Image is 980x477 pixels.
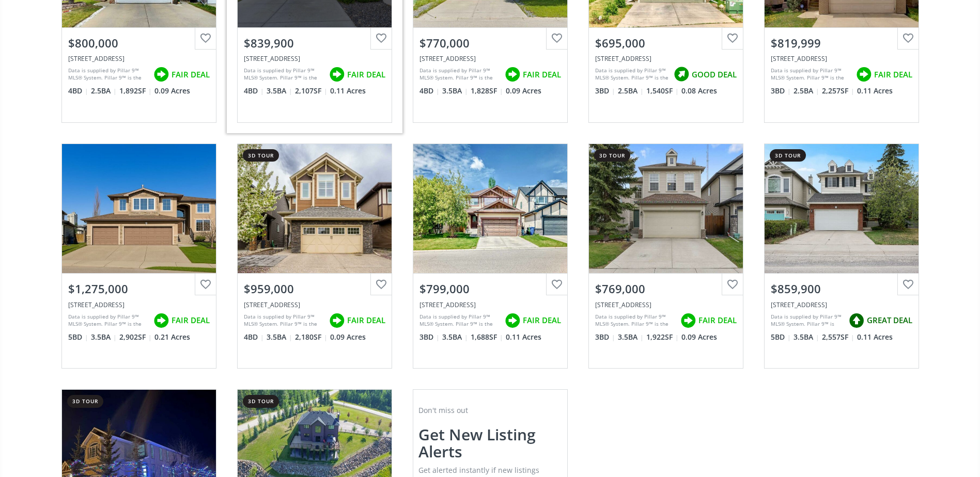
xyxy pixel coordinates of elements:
[646,332,679,342] span: 1,922 SF
[326,310,347,331] img: rating icon
[771,313,844,328] div: Data is supplied by Pillar 9™ MLS® System. Pillar 9™ is the owner of the copyright in its MLS® Sy...
[671,64,692,85] img: rating icon
[330,332,366,342] span: 0.09 Acres
[771,300,912,309] div: 596 Cougar Ridge Drive SW, Calgary, AB T3H5A4
[506,86,541,96] span: 0.09 Acres
[618,332,644,342] span: 3.5 BA
[595,54,737,63] div: 239 Cougar Plateau Way SW, Calgary, AB T3H5S2
[853,64,874,85] img: rating icon
[295,332,328,342] span: 2,180 SF
[326,64,347,85] img: rating icon
[681,86,717,96] span: 0.08 Acres
[244,35,385,51] div: $839,900
[91,332,117,342] span: 3.5 BA
[347,69,385,80] span: FAIR DEAL
[771,54,912,63] div: 112 Cougarstone Manor SW, Calgary, AB T3H 5N4
[418,405,468,415] span: Don't miss out
[618,86,644,96] span: 2.5 BA
[51,133,227,379] a: $1,275,000[STREET_ADDRESS]Data is supplied by Pillar 9™ MLS® System. Pillar 9™ is the owner of th...
[68,86,88,96] span: 4 BD
[874,69,912,80] span: FAIR DEAL
[771,67,851,82] div: Data is supplied by Pillar 9™ MLS® System. Pillar 9™ is the owner of the copyright in its MLS® Sy...
[119,332,152,342] span: 2,902 SF
[771,35,912,51] div: $819,999
[227,133,402,379] a: 3d tour$959,000[STREET_ADDRESS]Data is supplied by Pillar 9™ MLS® System. Pillar 9™ is the owner ...
[68,281,210,297] div: $1,275,000
[244,332,264,342] span: 4 BD
[595,67,668,82] div: Data is supplied by Pillar 9™ MLS® System. Pillar 9™ is the owner of the copyright in its MLS® Sy...
[419,54,561,63] div: 137 Cougarstone Common SW, Calgary, AB T3H 5P6
[471,86,503,96] span: 1,828 SF
[154,332,190,342] span: 0.21 Acres
[794,332,819,342] span: 3.5 BA
[419,86,440,96] span: 4 BD
[68,67,148,82] div: Data is supplied by Pillar 9™ MLS® System. Pillar 9™ is the owner of the copyright in its MLS® Sy...
[857,86,893,96] span: 0.11 Acres
[794,86,819,96] span: 2.5 BA
[595,332,615,342] span: 3 BD
[502,310,523,331] img: rating icon
[867,315,912,326] span: GREAT DEAL
[771,332,791,342] span: 5 BD
[578,133,754,379] a: 3d tour$769,000[STREET_ADDRESS]Data is supplied by Pillar 9™ MLS® System. Pillar 9™ is the owner ...
[419,300,561,309] div: 54 Cougarstone Mews SW, Calgary, AB T3H 5A2
[595,86,615,96] span: 3 BD
[419,313,500,328] div: Data is supplied by Pillar 9™ MLS® System. Pillar 9™ is the owner of the copyright in its MLS® Sy...
[506,332,541,342] span: 0.11 Acres
[68,35,210,51] div: $800,000
[846,310,867,331] img: rating icon
[678,310,698,331] img: rating icon
[419,35,561,51] div: $770,000
[471,332,503,342] span: 1,688 SF
[347,315,385,326] span: FAIR DEAL
[681,332,717,342] span: 0.09 Acres
[754,133,929,379] a: 3d tour$859,900[STREET_ADDRESS]Data is supplied by Pillar 9™ MLS® System. Pillar 9™ is the owner ...
[771,86,791,96] span: 3 BD
[330,86,366,96] span: 0.11 Acres
[68,332,88,342] span: 5 BD
[172,69,210,80] span: FAIR DEAL
[154,86,190,96] span: 0.09 Acres
[595,281,737,297] div: $769,000
[419,332,440,342] span: 3 BD
[418,426,562,460] h2: Get new listing alerts
[822,86,854,96] span: 2,257 SF
[244,300,385,309] div: 133 Cougar Ridge Close SW, Calgary, AB T3H 0V4
[419,281,561,297] div: $799,000
[442,86,468,96] span: 3.5 BA
[523,69,561,80] span: FAIR DEAL
[595,300,737,309] div: 230 Cougarstone Circle SW, Calgary, AB T3H 4W4
[295,86,328,96] span: 2,107 SF
[595,313,675,328] div: Data is supplied by Pillar 9™ MLS® System. Pillar 9™ is the owner of the copyright in its MLS® Sy...
[244,281,385,297] div: $959,000
[68,54,210,63] div: 31 Cougarstone Park SW, Calgary, AB T3H 4Z9
[267,332,292,342] span: 3.5 BA
[244,67,324,82] div: Data is supplied by Pillar 9™ MLS® System. Pillar 9™ is the owner of the copyright in its MLS® Sy...
[442,332,468,342] span: 3.5 BA
[857,332,893,342] span: 0.11 Acres
[172,315,210,326] span: FAIR DEAL
[244,86,264,96] span: 4 BD
[771,281,912,297] div: $859,900
[595,35,737,51] div: $695,000
[151,310,172,331] img: rating icon
[698,315,737,326] span: FAIR DEAL
[267,86,292,96] span: 3.5 BA
[402,133,578,379] a: $799,000[STREET_ADDRESS]Data is supplied by Pillar 9™ MLS® System. Pillar 9™ is the owner of the ...
[91,86,117,96] span: 2.5 BA
[822,332,854,342] span: 2,557 SF
[502,64,523,85] img: rating icon
[119,86,152,96] span: 1,892 SF
[692,69,737,80] span: GOOD DEAL
[151,64,172,85] img: rating icon
[244,54,385,63] div: 115 Cougarstone Court SW, Calgary, AB T3H 5R4
[68,313,148,328] div: Data is supplied by Pillar 9™ MLS® System. Pillar 9™ is the owner of the copyright in its MLS® Sy...
[646,86,679,96] span: 1,540 SF
[419,67,500,82] div: Data is supplied by Pillar 9™ MLS® System. Pillar 9™ is the owner of the copyright in its MLS® Sy...
[523,315,561,326] span: FAIR DEAL
[244,313,324,328] div: Data is supplied by Pillar 9™ MLS® System. Pillar 9™ is the owner of the copyright in its MLS® Sy...
[68,300,210,309] div: 31 Cougarstone Point SW, Calgary, AB T3H 4Z3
